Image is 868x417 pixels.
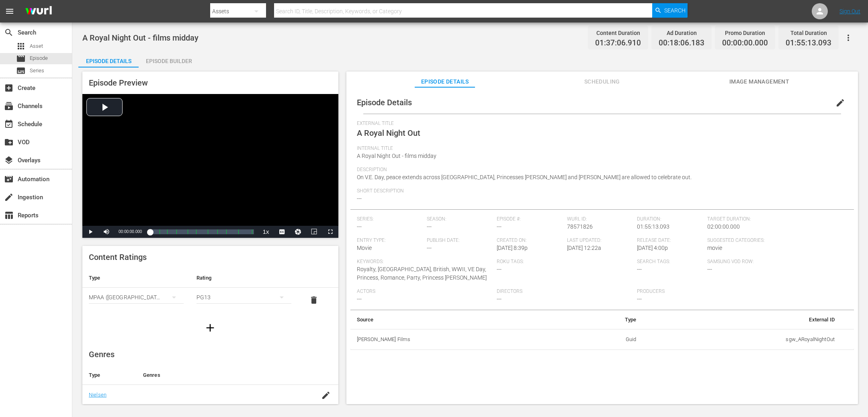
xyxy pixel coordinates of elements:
[4,28,14,37] span: Search
[497,296,502,302] span: ---
[350,329,565,350] th: [PERSON_NAME] Films
[707,223,740,230] span: 02:00:00.000
[839,8,860,14] a: Sign Out
[4,211,14,220] span: Reports
[89,392,106,398] a: Nielsen
[722,27,768,39] div: Promo Duration
[4,174,14,184] span: Automation
[497,266,502,272] span: ---
[357,128,420,138] span: A Royal Night Out
[197,286,291,309] div: PG13
[30,54,48,62] span: Episode
[190,268,298,288] th: Rating
[497,288,633,295] span: Directors
[30,42,43,50] span: Asset
[4,119,14,129] span: Schedule
[16,54,26,63] span: Episode
[4,83,14,93] span: Create
[357,296,362,302] span: ---
[82,94,338,238] div: Video Player
[637,216,703,223] span: Duration:
[309,295,319,305] span: delete
[497,245,528,251] span: [DATE] 8:39p
[567,216,633,223] span: Wurl ID:
[729,77,789,87] span: Image Management
[357,216,423,223] span: Series:
[497,237,563,244] span: Created On:
[637,288,773,295] span: Producers
[637,223,669,230] span: 01:55:13.093
[564,329,643,350] td: Guid
[290,226,306,238] button: Jump To Time
[835,98,845,108] span: edit
[707,216,843,223] span: Target Duration:
[4,155,14,165] span: Overlays
[5,6,14,16] span: menu
[4,192,14,202] span: Ingestion
[567,237,633,244] span: Last Updated:
[89,78,148,88] span: Episode Preview
[831,93,850,112] button: edit
[139,51,199,67] button: Episode Builder
[16,66,26,76] span: Series
[78,51,139,71] div: Episode Details
[643,329,841,350] td: sgw_ARoyalNightOut
[659,27,704,39] div: Ad Duration
[322,226,338,238] button: Fullscreen
[89,286,184,309] div: MPAA ([GEOGRAPHIC_DATA] (the))
[357,188,843,194] span: Short Description
[595,27,641,39] div: Content Duration
[357,195,362,202] span: ---
[150,229,254,234] div: Progress Bar
[722,39,768,48] span: 00:00:00.000
[357,167,843,173] span: Description
[137,366,311,385] th: Genres
[652,3,688,18] button: Search
[595,39,641,48] span: 01:37:06.910
[637,259,703,265] span: Search Tags:
[119,229,142,234] span: 00:00:00.000
[16,41,26,51] span: Asset
[497,216,563,223] span: Episode #:
[659,39,704,48] span: 00:18:06.183
[637,296,642,302] span: ---
[567,223,593,230] span: 78571826
[19,2,58,21] img: ans4CAIJ8jUAAAAAAAAAAAAAAAAAAAAAAAAgQb4GAAAAAAAAAAAAAAAAAAAAAAAAJMjXAAAAAAAAAAAAAAAAAAAAAAAAgAT5G...
[427,223,432,230] span: ---
[427,245,432,251] span: ---
[637,245,668,251] span: [DATE] 4:00p
[82,268,190,288] th: Type
[82,366,137,385] th: Type
[786,39,831,48] span: 01:55:13.093
[497,223,502,230] span: ---
[304,290,323,310] button: delete
[707,259,773,265] span: Samsung VOD Row:
[98,226,115,238] button: Mute
[306,226,322,238] button: Picture-in-Picture
[357,153,436,159] span: A Royal Night Out - films midday
[357,223,362,230] span: ---
[82,268,338,313] table: simple table
[357,288,493,295] span: Actors
[664,3,686,18] span: Search
[82,226,98,238] button: Play
[707,237,843,244] span: Suggested Categories:
[643,310,841,329] th: External ID
[4,137,14,147] span: VOD
[637,266,642,272] span: ---
[82,33,199,43] span: A Royal Night Out - films midday
[707,245,722,251] span: movie
[357,266,487,281] span: Royalty, [GEOGRAPHIC_DATA], British, WWII, VE Day, Princess, Romance, Party, Princess [PERSON_NAME]
[637,237,703,244] span: Release Date:
[357,121,843,127] span: External Title
[357,237,423,244] span: Entry Type:
[89,252,147,262] span: Content Ratings
[258,226,274,238] button: Playback Rate
[357,145,843,152] span: Internal Title
[357,174,692,180] span: On V.E. Day, peace extends across [GEOGRAPHIC_DATA], Princesses [PERSON_NAME] and [PERSON_NAME] a...
[415,77,475,87] span: Episode Details
[139,51,199,71] div: Episode Builder
[78,51,139,67] button: Episode Details
[274,226,290,238] button: Captions
[497,259,633,265] span: Roku Tags:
